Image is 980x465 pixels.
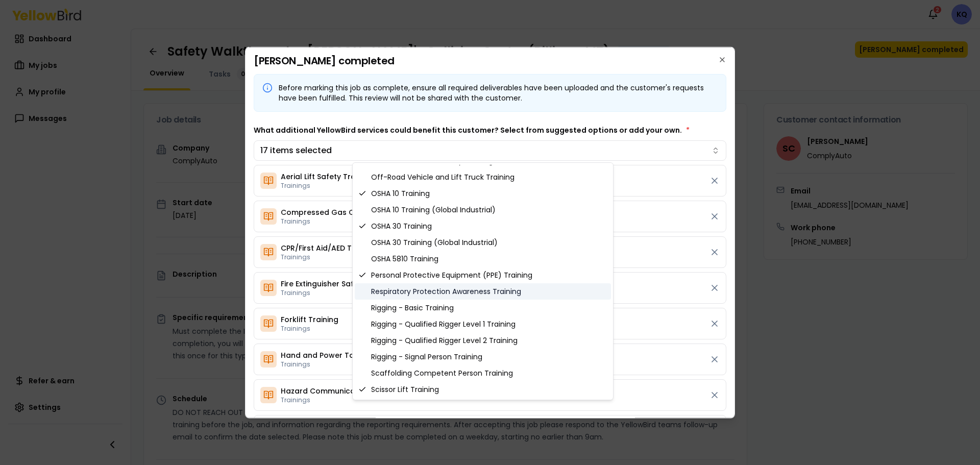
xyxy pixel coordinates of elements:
[355,316,611,332] div: Rigging - Qualified Rigger Level 1 Training
[355,267,611,283] div: Personal Protective Equipment (PPE) Training
[355,349,611,365] div: Rigging - Signal Person Training
[355,365,611,381] div: Scaffolding Competent Person Training
[355,381,611,398] div: Scissor Lift Training
[355,234,611,251] div: OSHA 30 Training (Global Industrial)
[355,332,611,349] div: Rigging - Qualified Rigger Level 2 Training
[355,185,611,202] div: OSHA 10 Training
[355,202,611,218] div: OSHA 10 Training (Global Industrial)
[355,251,611,267] div: OSHA 5810 Training
[355,300,611,316] div: Rigging - Basic Training
[355,283,611,300] div: Respiratory Protection Awareness Training
[355,169,611,185] div: Off-Road Vehicle and Lift Truck Training
[355,218,611,234] div: OSHA 30 Training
